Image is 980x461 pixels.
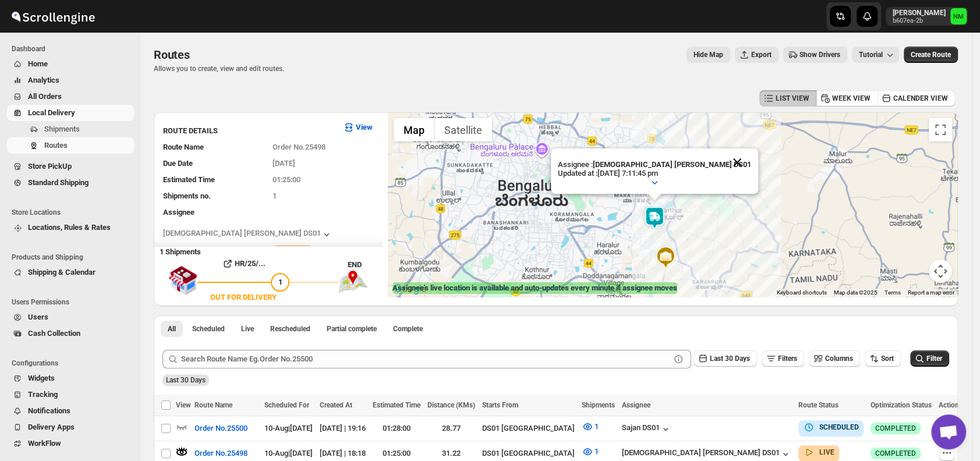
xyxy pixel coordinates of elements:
span: Dashboard [12,44,134,54]
b: [DEMOGRAPHIC_DATA] [PERSON_NAME] DS01 [593,160,751,169]
span: 10-Aug | [DATE] [264,424,313,432]
button: Map action label [687,47,730,63]
span: Widgets [28,374,55,382]
span: Cash Collection [28,329,80,338]
a: Terms [885,289,901,296]
span: Home [28,59,48,68]
span: 10-Aug | [DATE] [264,449,313,458]
span: Route Status [798,401,839,409]
button: [DEMOGRAPHIC_DATA] [PERSON_NAME] DS01 [622,448,791,460]
button: WEEK VIEW [816,90,878,107]
span: WorkFlow [28,439,61,448]
button: Filter [910,350,949,367]
span: Store Locations [12,208,134,217]
span: Scheduled [192,324,225,334]
span: Due Date [163,159,193,168]
input: Search Route Name Eg.Order No.25500 [181,350,670,368]
button: Delivery Apps [7,419,134,435]
span: Hide Map [694,50,723,59]
span: Filter [926,354,942,363]
span: Order No.25498 [273,143,326,151]
span: WEEK VIEW [832,94,871,103]
span: Columns [825,354,853,363]
button: Users [7,309,134,325]
span: Users Permissions [12,297,134,307]
div: [DATE] | 18:18 [320,448,366,459]
button: SCHEDULED [803,421,859,433]
button: Last 30 Days [694,350,757,367]
a: Open this area in Google Maps (opens a new window) [391,282,429,297]
b: HR/25/... [235,259,266,268]
p: Allows you to create, view and edit routes. [154,64,284,73]
span: Complete [393,324,423,334]
span: Distance (KMs) [427,401,475,409]
span: Route Name [194,401,232,409]
a: Open chat [931,414,966,449]
div: OUT FOR DELIVERY [210,292,277,303]
button: View [336,118,380,137]
span: Partial complete [327,324,377,334]
b: LIVE [819,448,834,456]
span: Users [28,313,48,321]
span: Live [241,324,254,334]
a: Report a map error [908,289,954,296]
span: 1 [278,278,282,286]
span: Shipping & Calendar [28,268,95,276]
span: Show Drivers [799,50,840,59]
span: Created At [320,401,352,409]
div: 01:25:00 [373,448,420,459]
button: [DEMOGRAPHIC_DATA] [PERSON_NAME] DS01 [163,229,332,240]
span: Scheduled For [264,401,309,409]
span: [DATE] [273,159,295,168]
span: 01:25:00 [273,175,300,184]
button: Close [723,148,751,176]
span: COMPLETED [875,449,916,458]
span: Routes [154,48,190,62]
button: Analytics [7,72,134,88]
p: b607ea-2b [893,17,946,24]
img: trip_end.png [338,271,367,293]
span: Analytics [28,76,59,84]
div: Sajan DS01 [622,423,671,435]
text: NM [953,13,964,20]
button: Locations, Rules & Rates [7,219,134,236]
label: Assignee's live location is available and auto-updates every minute if assignee moves [392,282,677,294]
button: Columns [809,350,860,367]
img: shop.svg [168,258,197,303]
img: ScrollEngine [9,2,97,31]
button: WorkFlow [7,435,134,452]
p: [PERSON_NAME] [893,8,946,17]
button: Cash Collection [7,325,134,342]
button: Shipments [7,121,134,137]
button: Routes [7,137,134,154]
button: Tracking [7,386,134,403]
span: Map data ©2025 [834,289,878,296]
span: Starts From [482,401,518,409]
div: DS01 [GEOGRAPHIC_DATA] [482,448,575,459]
span: 1 [273,192,277,200]
span: Configurations [12,359,134,368]
span: LIST VIEW [776,94,809,103]
button: Widgets [7,370,134,386]
span: Assignee [163,208,194,217]
button: Show satellite imagery [434,118,492,141]
button: Toggle fullscreen view [929,118,952,141]
button: User menu [886,7,968,26]
span: Export [751,50,772,59]
button: Export [735,47,779,63]
span: Last 30 Days [166,376,206,384]
button: Filters [762,350,804,367]
span: Shipments no. [163,192,211,200]
button: Show Drivers [783,47,847,63]
span: Rescheduled [270,324,310,334]
p: Assignee : [558,160,751,169]
span: Route Name [163,143,204,151]
button: LIST VIEW [759,90,816,107]
span: Create Route [911,50,951,59]
button: Show street map [394,118,434,141]
b: 1 Shipments [154,242,201,256]
div: 28.77 [427,423,475,434]
button: Order No.25500 [187,419,254,438]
